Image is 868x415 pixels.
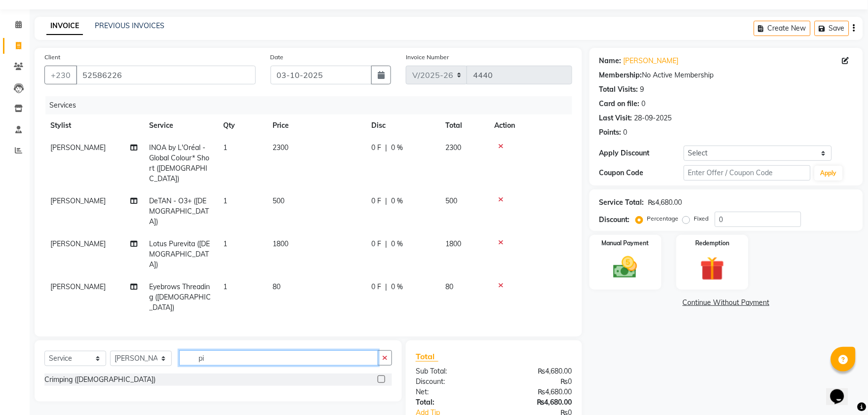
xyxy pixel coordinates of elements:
div: Net: [408,387,494,397]
span: 0 F [371,143,381,153]
button: Save [815,21,849,36]
th: Service [143,114,217,137]
div: ₨4,680.00 [494,366,579,377]
span: Total [416,351,438,362]
span: | [385,282,387,292]
div: ₨0 [494,377,579,387]
button: Create New [754,21,811,36]
span: 0 % [391,196,403,206]
span: | [385,239,387,249]
label: Client [44,53,60,62]
span: 0 % [391,282,403,292]
div: 0 [642,99,646,109]
div: Discount: [408,377,494,387]
a: PREVIOUS INVOICES [95,21,164,30]
th: Disc [365,114,439,137]
span: 500 [273,196,284,205]
th: Stylist [44,114,143,137]
span: 1800 [445,239,461,248]
span: 0 F [371,239,381,249]
span: 0 % [391,143,403,153]
span: 2300 [273,143,288,152]
span: 0 % [391,239,403,249]
a: Continue Without Payment [592,298,861,308]
th: Action [489,114,572,137]
img: _cash.svg [606,254,645,281]
div: 28-09-2025 [634,113,672,123]
div: ₨4,680.00 [648,197,682,208]
span: | [385,196,387,206]
label: Invoice Number [406,53,449,62]
span: Lotus Purevita ([DEMOGRAPHIC_DATA]) [149,239,210,269]
input: Search by Name/Mobile/Email/Code [76,66,256,84]
div: Name: [599,56,622,66]
div: Total: [408,397,494,408]
label: Redemption [695,239,729,248]
div: Last Visit: [599,113,632,123]
span: | [385,143,387,153]
div: Service Total: [599,197,644,208]
label: Date [271,53,284,62]
span: 2300 [445,143,461,152]
input: Enter Offer / Coupon Code [684,165,811,181]
div: ₨4,680.00 [494,387,579,397]
button: Apply [815,166,843,181]
label: Fixed [694,214,709,223]
th: Qty [217,114,267,137]
div: Points: [599,127,622,138]
span: [PERSON_NAME] [50,143,106,152]
span: 1 [223,282,227,291]
label: Manual Payment [602,239,649,248]
div: Services [45,96,580,114]
label: Percentage [647,214,679,223]
span: 500 [445,196,457,205]
span: INOA by L'Oréal - Global Colour* Short ([DEMOGRAPHIC_DATA]) [149,143,209,183]
th: Price [267,114,365,137]
div: Coupon Code [599,168,684,178]
span: 1 [223,143,227,152]
span: 80 [273,282,280,291]
div: Card on file: [599,99,640,109]
span: [PERSON_NAME] [50,239,106,248]
button: +230 [44,66,77,84]
div: Membership: [599,70,642,80]
div: 9 [640,84,644,95]
span: DeTAN - O3+ ([DEMOGRAPHIC_DATA]) [149,196,209,226]
a: INVOICE [46,17,83,35]
span: 0 F [371,196,381,206]
span: 80 [445,282,453,291]
span: 1 [223,239,227,248]
div: Crimping ([DEMOGRAPHIC_DATA]) [44,375,156,385]
span: 1 [223,196,227,205]
span: [PERSON_NAME] [50,282,106,291]
span: [PERSON_NAME] [50,196,106,205]
iframe: chat widget [827,376,858,405]
div: No Active Membership [599,70,853,80]
img: _gift.svg [693,254,732,284]
div: Apply Discount [599,148,684,158]
div: Discount: [599,215,630,225]
div: Total Visits: [599,84,638,95]
span: 1800 [273,239,288,248]
span: Eyebrows Threading ([DEMOGRAPHIC_DATA]) [149,282,211,312]
div: ₨4,680.00 [494,397,579,408]
span: 0 F [371,282,381,292]
div: 0 [624,127,628,138]
div: Sub Total: [408,366,494,377]
input: Search or Scan [179,350,378,366]
th: Total [439,114,489,137]
a: [PERSON_NAME] [624,56,679,66]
